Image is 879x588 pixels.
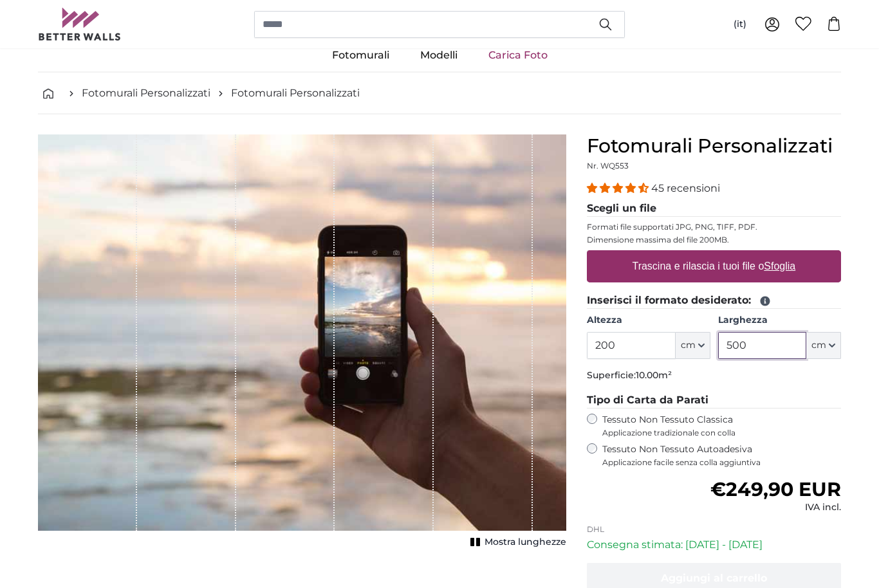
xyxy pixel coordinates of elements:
[587,135,841,158] h1: Fotomurali Personalizzati
[485,537,566,549] span: Mostra lunghezze
[587,293,841,309] legend: Inserisci il formato desiderato:
[710,502,841,515] div: IVA incl.
[317,39,405,72] a: Fotomurali
[602,414,841,439] label: Tessuto Non Tessuto Classica
[602,444,841,468] label: Tessuto Non Tessuto Autoadesiva
[587,235,841,246] p: Dimensione massima del file 200MB.
[651,183,720,195] span: 45 recensioni
[587,183,651,195] span: 4.36 stars
[676,333,710,360] button: cm
[82,86,210,101] a: Fotomurali Personalizzati
[587,315,710,327] label: Altezza
[587,538,841,553] p: Consegna stimata: [DATE] - [DATE]
[587,201,841,217] legend: Scegli un file
[636,370,672,381] span: 10.00m²
[473,39,563,72] a: Carica Foto
[587,525,841,535] p: DHL
[710,478,841,502] span: €249,90 EUR
[231,86,360,101] a: Fotomurali Personalizzati
[764,261,796,272] u: Sfoglia
[38,135,566,552] div: 1 of 1
[602,458,841,468] span: Applicazione facile senza colla aggiuntiva
[602,428,841,439] span: Applicazione tradizionale con colla
[587,223,841,233] p: Formati file supportati JPG, PNG, TIFF, PDF.
[723,13,757,36] button: (it)
[718,315,841,327] label: Larghezza
[661,573,767,585] span: Aggiungi al carrello
[806,333,841,360] button: cm
[467,534,566,552] button: Mostra lunghezze
[811,340,826,353] span: cm
[587,161,629,171] span: Nr. WQ553
[587,393,841,409] legend: Tipo di Carta da Parati
[38,8,122,41] img: Betterwalls
[681,340,696,353] span: cm
[38,73,841,115] nav: breadcrumbs
[587,370,841,383] p: Superficie:
[627,254,801,280] label: Trascina e rilascia i tuoi file o
[405,39,473,72] a: Modelli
